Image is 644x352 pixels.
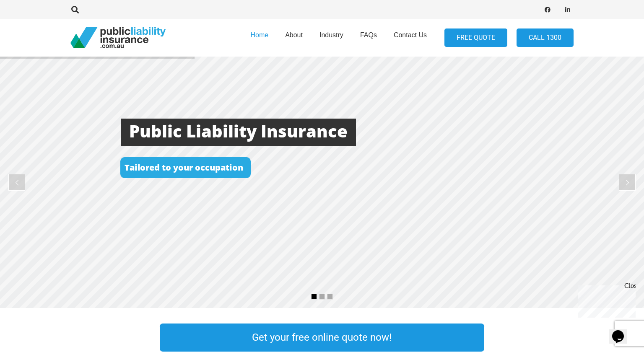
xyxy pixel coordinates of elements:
[277,16,311,59] a: About
[311,16,352,59] a: Industry
[70,27,166,48] a: pli_logotransparent
[517,28,574,47] a: Call 1300
[250,31,268,39] span: Home
[360,31,377,39] span: FAQs
[394,31,427,39] span: Contact Us
[319,31,343,39] span: Industry
[385,16,435,59] a: Contact Us
[542,4,553,16] a: Facebook
[285,31,303,39] span: About
[444,28,507,47] a: FREE QUOTE
[67,6,83,13] a: Search
[352,16,385,59] a: FAQs
[242,16,277,59] a: Home
[3,3,58,61] div: Chat live with an agent now!Close
[160,324,484,352] a: Get your free online quote now!
[609,318,636,344] iframe: chat widget
[574,282,636,318] iframe: chat widget
[562,4,574,16] a: LinkedIn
